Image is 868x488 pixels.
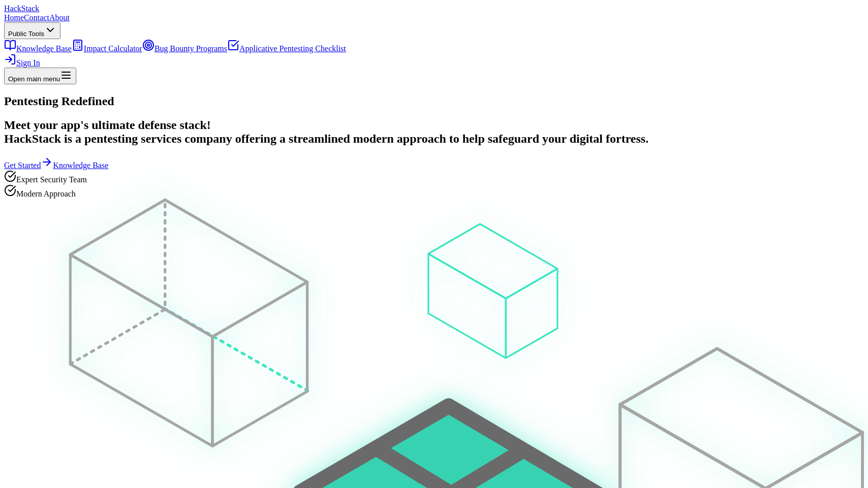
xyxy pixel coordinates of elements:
[21,4,40,13] span: Stack
[61,94,114,108] span: Redefined
[4,132,648,145] span: HackStack is a pentesting services company offering a streamlined modern approach to help safegua...
[8,75,60,83] span: Open main menu
[16,58,40,67] span: Sign In
[4,161,53,170] a: Get Started
[227,44,346,53] a: Applicative Pentesting Checklist
[4,4,39,13] span: Hack
[4,118,864,146] h2: Meet your app's ultimate defense
[24,13,49,22] a: Contact
[142,44,227,53] a: Bug Bounty Programs
[4,68,76,84] button: Open main menu
[72,44,142,53] a: Impact Calculator
[4,184,864,199] div: Modern Approach
[4,94,864,108] h1: Pentesting
[4,13,24,22] a: Home
[4,22,60,39] button: Public Tools
[8,30,44,38] span: Public Tools
[4,44,72,53] a: Knowledge Base
[49,13,70,22] a: About
[4,170,864,184] div: Expert Security Team
[4,4,39,13] a: HackStack
[53,161,108,170] a: Knowledge Base
[180,118,211,132] strong: stack!
[4,58,40,67] a: Sign In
